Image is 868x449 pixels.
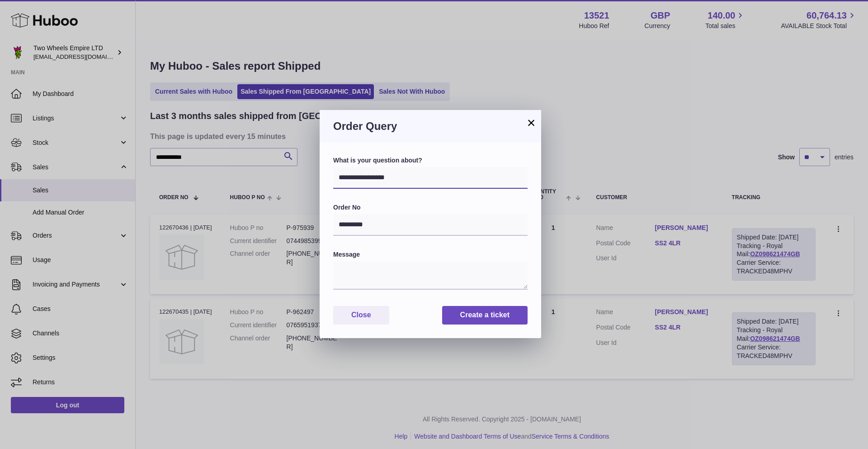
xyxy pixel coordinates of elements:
label: What is your question about? [333,156,528,165]
button: × [526,117,537,128]
label: Order No [333,203,528,212]
button: Close [333,306,389,325]
button: Create a ticket [442,306,528,325]
label: Message [333,250,528,259]
h3: Order Query [333,119,528,134]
